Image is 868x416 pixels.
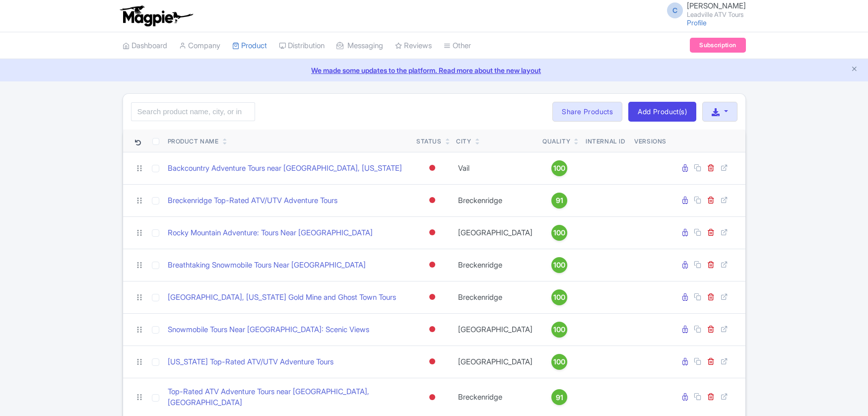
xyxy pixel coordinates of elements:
div: Inactive [427,354,437,369]
span: 100 [553,227,565,238]
input: Search product name, city, or interal id [131,102,255,121]
span: 91 [556,195,563,206]
div: Inactive [427,290,437,304]
a: Breathtaking Snowmobile Tours Near [GEOGRAPHIC_DATA] [168,260,366,271]
a: Reviews [395,32,432,60]
span: 100 [553,292,565,303]
div: Status [416,137,442,146]
a: Top-Rated ATV Adventure Tours near [GEOGRAPHIC_DATA], [GEOGRAPHIC_DATA] [168,386,409,409]
button: Close announcement [851,64,858,75]
a: [US_STATE] Top-Rated ATV/UTV Adventure Tours [168,356,334,368]
span: 100 [553,163,565,174]
a: [GEOGRAPHIC_DATA], [US_STATE] Gold Mine and Ghost Town Tours [168,292,396,303]
td: Breckenridge [452,184,538,216]
a: 100 [542,160,576,176]
span: 100 [553,356,565,367]
td: [GEOGRAPHIC_DATA] [452,346,538,378]
a: 100 [542,354,576,370]
img: logo-ab69f6fb50320c5b225c76a69d11143b.png [118,5,195,27]
span: 100 [553,260,565,271]
div: Inactive [427,390,437,405]
a: 100 [542,322,576,338]
div: Inactive [427,258,437,272]
div: Inactive [427,193,437,208]
a: Subscription [690,38,745,53]
a: Backcountry Adventure Tours near [GEOGRAPHIC_DATA], [US_STATE] [168,163,402,174]
a: Product [232,32,267,60]
span: C [667,2,683,18]
td: Breckenridge [452,281,538,313]
a: Share Products [552,102,622,122]
a: Other [444,32,471,60]
div: Quality [542,137,570,146]
a: C [PERSON_NAME] Leadville ATV Tours [661,2,746,18]
td: Vail [452,152,538,184]
a: Distribution [279,32,325,60]
div: Inactive [427,322,437,337]
span: [PERSON_NAME] [687,1,746,10]
div: City [456,137,471,146]
a: Messaging [336,32,383,60]
a: Breckenridge Top-Rated ATV/UTV Adventure Tours [168,195,337,207]
div: Product Name [168,137,219,146]
td: [GEOGRAPHIC_DATA] [452,216,538,249]
a: We made some updates to the platform. Read more about the new layout [6,65,862,75]
span: 91 [556,392,563,403]
a: Add Product(s) [628,102,696,122]
a: 100 [542,257,576,273]
a: 91 [542,193,576,208]
a: 91 [542,389,576,405]
a: Rocky Mountain Adventure: Tours Near [GEOGRAPHIC_DATA] [168,227,373,239]
td: Breckenridge [452,249,538,281]
a: Snowmobile Tours Near [GEOGRAPHIC_DATA]: Scenic Views [168,324,369,336]
th: Versions [630,130,670,152]
a: Profile [687,18,707,27]
div: Inactive [427,225,437,240]
small: Leadville ATV Tours [687,11,746,18]
a: 100 [542,225,576,241]
div: Inactive [427,161,437,175]
td: [GEOGRAPHIC_DATA] [452,313,538,346]
a: Company [179,32,220,60]
a: 100 [542,289,576,305]
th: Internal ID [581,130,631,152]
span: 100 [553,324,565,335]
a: Dashboard [123,32,167,60]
